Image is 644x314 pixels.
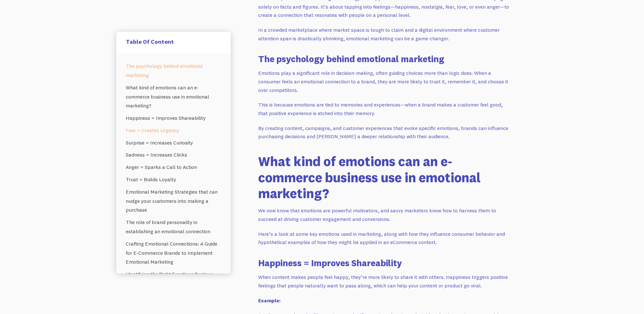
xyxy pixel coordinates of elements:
[126,186,221,216] a: Emotional Marketing Strategies that can nudge your customers into making a purchase
[258,53,512,65] h3: The psychology behind emotional marketing
[258,124,512,141] p: By creating content, campaigns, and customer experiences that evoke specific emotions, brands can...
[258,230,512,247] p: Here’s a look at some key emotions used in marketing, along with how they influence consumer beha...
[258,26,512,42] p: In a crowded marketplace where market space is tough to claim and a digital environment where cus...
[126,268,221,290] a: Identifying the Right Emotions for Your Brand
[126,60,221,81] a: The psychology behind emotional marketing
[258,296,512,305] p: ‍
[126,216,221,238] a: The role of brand personality in establishing an emotional connection
[126,112,221,124] a: Happiness = Improves Shareability
[126,238,221,268] a: Crafting Emotional Connections: A Guide for E-Commerce Brands to Implement Emotional Marketing
[258,206,512,223] p: We now know that emotions are powerful motivators, and savvy marketers know how to harness them t...
[258,297,280,304] strong: Example:
[258,153,512,201] h2: What kind of emotions can an e-commerce business use in emotional marketing?
[126,38,221,45] h5: Table Of Content
[126,124,221,137] a: Fear = Creates Urgency
[126,149,221,161] a: Sadness = Increases Clicks
[258,100,512,117] p: This is because emotions are tied to memories and experiences—when a brand makes a customer feel ...
[126,137,221,149] a: Surprise = Increases Curiosity
[258,273,512,290] p: When content makes people feel happy, they’re more likely to share it with others. Happiness trig...
[258,69,512,94] p: Emotions play a significant role in decision-making, often guiding choices more than logic does. ...
[126,173,221,186] a: Trust = Builds Loyalty
[126,81,221,112] a: What kind of emotions can an e-commerce business use in emotional marketing?
[126,161,221,174] a: Anger = Sparks a Call to Action
[258,257,512,269] h3: Happiness = Improves Shareability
